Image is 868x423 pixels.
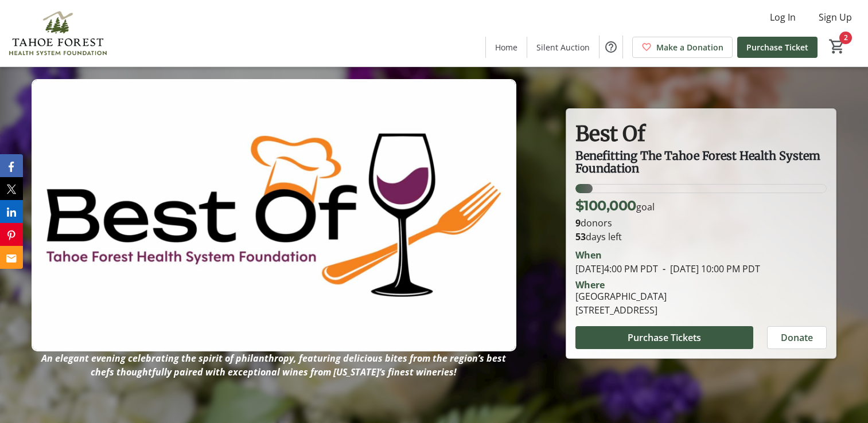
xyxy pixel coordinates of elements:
[746,41,808,53] span: Purchase Ticket
[575,326,753,349] button: Purchase Tickets
[32,79,516,351] img: Campaign CTA Media Photo
[575,195,655,216] p: goal
[819,10,852,24] span: Sign Up
[7,5,109,62] img: Tahoe Forest Health System Foundation's Logo
[737,37,818,58] a: Purchase Ticket
[767,326,827,349] button: Donate
[575,148,823,175] span: Benefitting The Tahoe Forest Health System Foundation
[575,121,645,147] strong: Best Of
[761,8,805,26] button: Log In
[575,216,827,230] p: donors
[575,217,581,229] b: 9
[536,41,590,53] span: Silent Auction
[575,263,658,275] span: [DATE] 4:00 PM PDT
[575,184,827,193] div: 7.000000000000001% of fundraising goal reached
[527,37,599,58] a: Silent Auction
[770,10,796,24] span: Log In
[575,289,667,303] div: [GEOGRAPHIC_DATA]
[575,230,586,243] span: 53
[600,36,622,58] button: Help
[781,331,813,344] span: Donate
[658,263,760,275] span: [DATE] 10:00 PM PDT
[41,352,506,378] em: An elegant evening celebrating the spirit of philanthropy, featuring delicious bites from the reg...
[495,41,517,53] span: Home
[575,303,667,317] div: [STREET_ADDRESS]
[575,230,827,244] p: days left
[486,37,527,58] a: Home
[658,263,670,275] span: -
[809,8,861,26] button: Sign Up
[628,331,701,344] span: Purchase Tickets
[575,280,605,289] div: Where
[575,197,636,214] span: $100,000
[656,41,723,53] span: Make a Donation
[632,37,733,58] a: Make a Donation
[575,248,602,262] div: When
[827,36,847,57] button: Cart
